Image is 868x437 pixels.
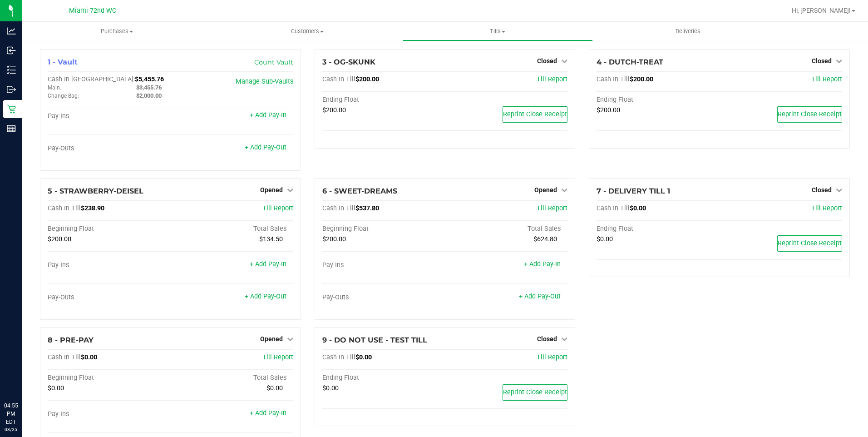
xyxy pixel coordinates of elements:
[250,111,286,119] a: + Add Pay-In
[48,187,143,195] span: 5 - STRAWBERRY-DEISEL
[322,187,397,195] span: 6 - SWEET-DREAMS
[260,335,283,343] span: Opened
[322,58,375,66] span: 3 - OG-SKUNK
[260,186,283,194] span: Opened
[48,384,64,392] span: $0.00
[7,104,16,114] inline-svg: Retail
[7,124,16,133] inline-svg: Reports
[355,353,372,361] span: $0.00
[48,374,170,382] div: Beginning Float
[48,93,79,99] span: Change Bag:
[262,353,293,361] a: Till Report
[812,57,832,65] span: Closed
[48,261,170,269] div: Pay-Ins
[322,384,339,392] span: $0.00
[630,204,646,212] span: $0.00
[597,204,630,212] span: Cash In Till
[403,27,592,35] span: Tills
[503,106,567,123] button: Reprint Close Receipt
[534,186,557,194] span: Opened
[136,92,162,99] span: $2,000.00
[322,353,355,361] span: Cash In Till
[48,225,170,233] div: Beginning Float
[503,384,567,401] button: Reprint Close Receipt
[170,225,293,233] div: Total Sales
[266,384,283,392] span: $0.00
[778,239,842,247] span: Reprint Close Receipt
[322,293,445,302] div: Pay-Outs
[259,235,283,243] span: $134.50
[537,353,567,361] a: Till Report
[355,204,379,212] span: $537.80
[254,58,293,66] a: Count Vault
[48,336,94,344] span: 8 - PRE-PAY
[322,225,445,233] div: Beginning Float
[322,235,346,243] span: $200.00
[322,96,445,104] div: Ending Float
[537,75,567,83] span: Till Report
[777,235,842,252] button: Reprint Close Receipt
[811,75,842,83] a: Till Report
[262,204,293,212] a: Till Report
[170,374,293,382] div: Total Sales
[250,409,286,417] a: + Add Pay-In
[778,110,842,118] span: Reprint Close Receipt
[597,58,663,66] span: 4 - DUTCH-TREAT
[48,58,78,66] span: 1 - Vault
[4,402,18,426] p: 04:55 PM EDT
[22,22,212,41] a: Purchases
[48,112,170,120] div: Pay-Ins
[597,96,719,104] div: Ending Float
[48,235,71,243] span: $200.00
[597,235,613,243] span: $0.00
[322,374,445,382] div: Ending Float
[48,293,170,302] div: Pay-Outs
[663,27,713,35] span: Deliveries
[322,75,355,83] span: Cash In Till
[777,106,842,123] button: Reprint Close Receipt
[445,225,567,233] div: Total Sales
[7,26,16,35] inline-svg: Analytics
[524,260,561,268] a: + Add Pay-In
[236,78,293,85] a: Manage Sub-Vaults
[322,106,346,114] span: $200.00
[135,75,164,83] span: $5,455.76
[519,293,561,300] a: + Add Pay-Out
[322,336,427,344] span: 9 - DO NOT USE - TEST TILL
[4,426,18,433] p: 08/25
[22,27,212,35] span: Purchases
[593,22,783,41] a: Deliveries
[136,84,162,91] span: $3,455.76
[245,293,286,300] a: + Add Pay-Out
[597,187,670,195] span: 7 - DELIVERY TILL 1
[537,204,567,212] a: Till Report
[597,106,620,114] span: $200.00
[503,388,567,396] span: Reprint Close Receipt
[48,204,81,212] span: Cash In Till
[355,75,379,83] span: $200.00
[81,353,97,361] span: $0.00
[48,144,170,153] div: Pay-Outs
[250,260,286,268] a: + Add Pay-In
[9,364,36,392] iframe: Resource center
[7,85,16,94] inline-svg: Outbound
[7,46,16,55] inline-svg: Inbound
[533,235,557,243] span: $624.80
[322,204,355,212] span: Cash In Till
[81,204,104,212] span: $238.90
[597,75,630,83] span: Cash In Till
[212,22,402,41] a: Customers
[812,186,832,194] span: Closed
[811,204,842,212] a: Till Report
[503,110,567,118] span: Reprint Close Receipt
[322,261,445,269] div: Pay-Ins
[630,75,653,83] span: $200.00
[597,225,719,233] div: Ending Float
[403,22,593,41] a: Tills
[245,144,286,151] a: + Add Pay-Out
